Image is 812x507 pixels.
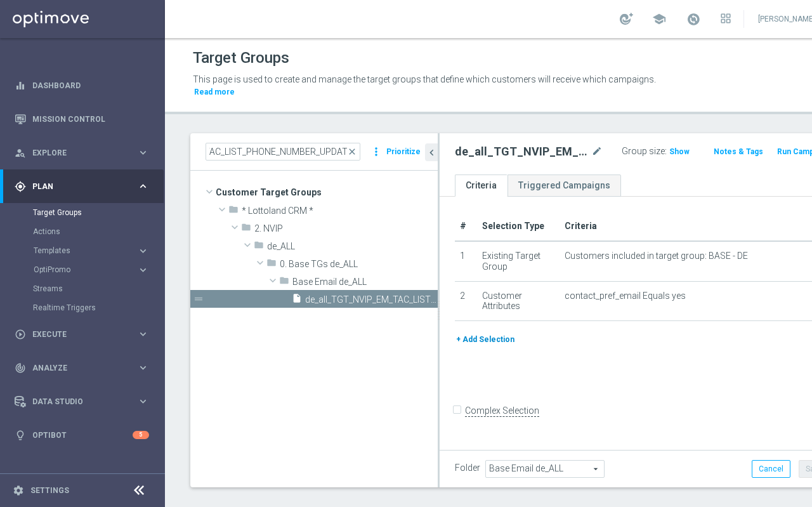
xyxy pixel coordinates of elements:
th: # [455,212,477,241]
a: Settings [30,487,69,494]
i: folder [266,258,277,272]
div: Streams [33,279,164,298]
div: Execute [15,329,137,340]
i: folder [241,222,251,237]
button: Data Studio keyboard_arrow_right [14,397,150,407]
span: Show [669,147,690,156]
button: Mission Control [14,114,150,124]
label: Complex Selection [465,405,539,417]
button: Templates keyboard_arrow_right [33,246,150,256]
button: Notes & Tags [712,145,764,159]
span: de_all_TGT_NVIP_EM_TAC_LIST_PHONE_NUMBER_UPDATE [305,294,438,305]
h1: Target Groups [193,49,289,67]
div: 5 [133,431,149,439]
div: Optibot [15,418,149,452]
label: Folder [455,463,480,473]
i: keyboard_arrow_right [137,264,149,276]
span: Analyze [32,364,137,372]
div: Data Studio [15,396,137,407]
i: settings [13,485,24,496]
button: lightbulb Optibot 5 [14,430,150,440]
span: Base Email de_ALL [292,277,438,287]
label: Group size [622,146,665,157]
div: person_search Explore keyboard_arrow_right [14,148,150,158]
div: Realtime Triggers [33,298,164,317]
div: Plan [15,181,137,192]
i: keyboard_arrow_right [137,328,149,340]
i: gps_fixed [15,181,26,192]
i: keyboard_arrow_right [137,147,149,159]
span: Criteria [565,221,597,231]
span: contact_pref_email Equals yes [565,291,686,301]
button: + Add Selection [455,333,516,346]
a: Dashboard [32,69,149,102]
div: Templates [34,247,137,254]
span: 2. NVIP [254,223,438,234]
button: equalizer Dashboard [14,81,150,91]
span: close [347,147,357,157]
a: Optibot [32,418,133,452]
span: Data Studio [32,398,137,405]
h2: de_all_TGT_NVIP_EM_TAC_LIST_PHONE_NUMBER_UPDATE [455,144,589,159]
i: insert_drive_file [292,293,302,308]
button: track_changes Analyze keyboard_arrow_right [14,363,150,373]
i: more_vert [370,143,383,161]
span: This page is used to create and manage the target groups that define which customers will receive... [193,74,656,84]
input: Quick find group or folder [206,143,360,161]
button: Read more [193,85,236,99]
button: chevron_left [425,143,438,161]
i: keyboard_arrow_right [137,180,149,192]
div: Mission Control [15,102,149,136]
button: Prioritize [384,143,422,161]
label: : [665,146,667,157]
span: 0. Base TGs de_ALL [280,259,438,270]
button: gps_fixed Plan keyboard_arrow_right [14,181,150,192]
span: Customers included in target group: BASE - DE [565,251,748,261]
i: keyboard_arrow_right [137,245,149,257]
button: play_circle_outline Execute keyboard_arrow_right [14,329,150,339]
span: OptiPromo [34,266,124,273]
i: folder [254,240,264,254]
i: lightbulb [15,430,26,441]
td: 2 [455,281,477,321]
a: Realtime Triggers [33,303,132,313]
i: mode_edit [591,144,603,159]
div: Templates [33,241,164,260]
button: OptiPromo keyboard_arrow_right [33,265,150,275]
a: Triggered Campaigns [507,174,621,197]
a: Criteria [455,174,507,197]
button: Cancel [752,460,790,478]
span: de_ALL [267,241,438,252]
td: Customer Attributes [477,281,560,321]
span: Customer Target Groups [216,183,438,201]
span: Plan [32,183,137,190]
span: school [652,12,666,26]
div: OptiPromo [34,266,137,273]
th: Selection Type [477,212,560,241]
i: folder [228,204,239,219]
div: Explore [15,147,137,159]
i: keyboard_arrow_right [137,395,149,407]
i: chevron_left [426,147,438,159]
div: Actions [33,222,164,241]
i: person_search [15,147,26,159]
div: Dashboard [15,69,149,102]
span: Execute [32,331,137,338]
a: Mission Control [32,102,149,136]
span: Templates [34,247,124,254]
td: Existing Target Group [477,241,560,281]
div: OptiPromo [33,260,164,279]
i: keyboard_arrow_right [137,362,149,374]
span: Explore [32,149,137,157]
span: * Lottoland CRM * [242,206,438,216]
div: Target Groups [33,203,164,222]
